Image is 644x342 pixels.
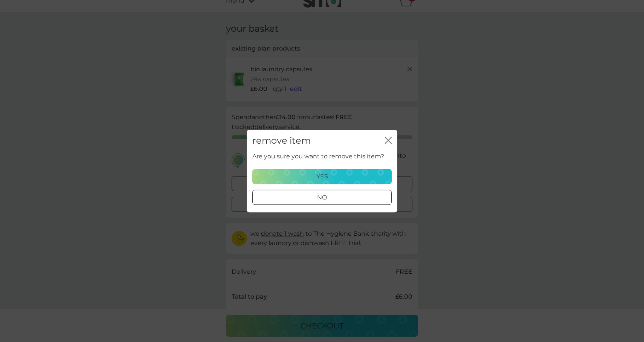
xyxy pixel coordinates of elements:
[317,193,327,202] p: no
[252,190,392,205] button: no
[385,137,392,145] button: close
[252,152,384,162] p: Are you sure you want to remove this item?
[316,172,328,181] p: yes
[252,135,311,146] h2: remove item
[252,169,392,184] button: yes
